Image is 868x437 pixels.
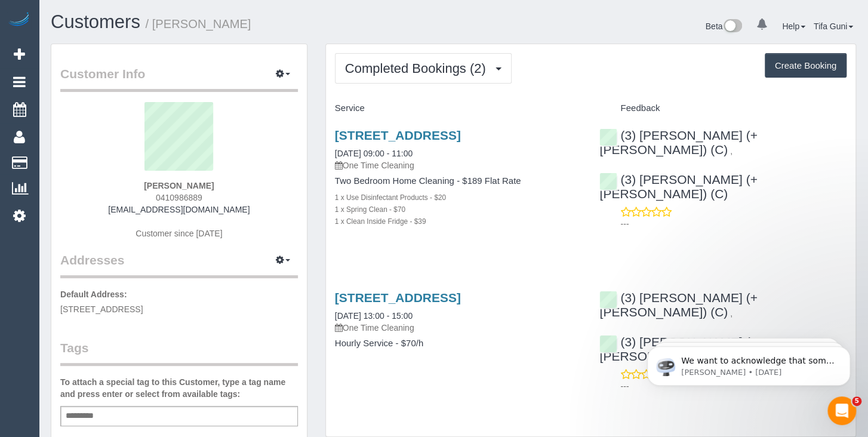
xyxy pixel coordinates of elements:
p: One Time Cleaning [335,322,582,334]
h4: Hourly Service - $70/h [335,338,582,349]
a: [STREET_ADDRESS] [335,291,461,304]
a: (3) [PERSON_NAME] (+ [PERSON_NAME]) (C) [599,128,757,156]
small: 1 x Use Disinfectant Products - $20 [335,193,446,202]
h4: Two Bedroom Home Cleaning - $189 Flat Rate [335,176,582,186]
a: Customers [51,11,140,32]
button: Completed Bookings (2) [335,53,512,84]
a: (3) [PERSON_NAME] (+ [PERSON_NAME]) (C) [599,335,757,363]
a: [STREET_ADDRESS] [335,128,461,142]
span: Customer since [DATE] [136,229,222,238]
label: To attach a special tag to this Customer, type a tag name and press enter or select from availabl... [60,376,298,400]
span: , [730,146,732,156]
a: (3) [PERSON_NAME] (+ [PERSON_NAME]) (C) [599,291,757,319]
p: Message from Ellie, sent 1w ago [52,46,206,57]
a: (3) [PERSON_NAME] (+ [PERSON_NAME]) (C) [599,173,757,201]
a: [DATE] 09:00 - 11:00 [335,149,413,158]
h4: Service [335,103,582,113]
span: 5 [852,396,861,406]
small: / [PERSON_NAME] [146,17,251,30]
a: Help [782,21,805,31]
span: We want to acknowledge that some users may be experiencing lag or slower performance in our softw... [52,35,205,198]
a: Tifa Guni [814,21,853,31]
iframe: Intercom notifications message [629,321,868,405]
label: Default Address: [60,288,127,300]
a: [EMAIL_ADDRESS][DOMAIN_NAME] [108,205,250,214]
span: [STREET_ADDRESS] [60,304,143,314]
small: 1 x Spring Clean - $70 [335,205,405,214]
iframe: Intercom live chat [827,396,856,425]
span: 0410986889 [156,193,202,202]
img: New interface [722,19,742,35]
img: Automaid Logo [7,12,31,29]
span: Completed Bookings (2) [345,61,492,76]
h4: Feedback [599,103,847,113]
legend: Customer Info [60,65,298,92]
strong: [PERSON_NAME] [144,181,214,190]
legend: Tags [60,339,298,366]
p: --- [620,218,847,230]
button: Create Booking [765,53,847,78]
a: [DATE] 13:00 - 15:00 [335,311,413,321]
p: --- [620,380,847,392]
p: One Time Cleaning [335,159,582,171]
a: Beta [705,21,742,31]
span: , [730,309,732,318]
small: 1 x Clean Inside Fridge - $39 [335,217,426,226]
